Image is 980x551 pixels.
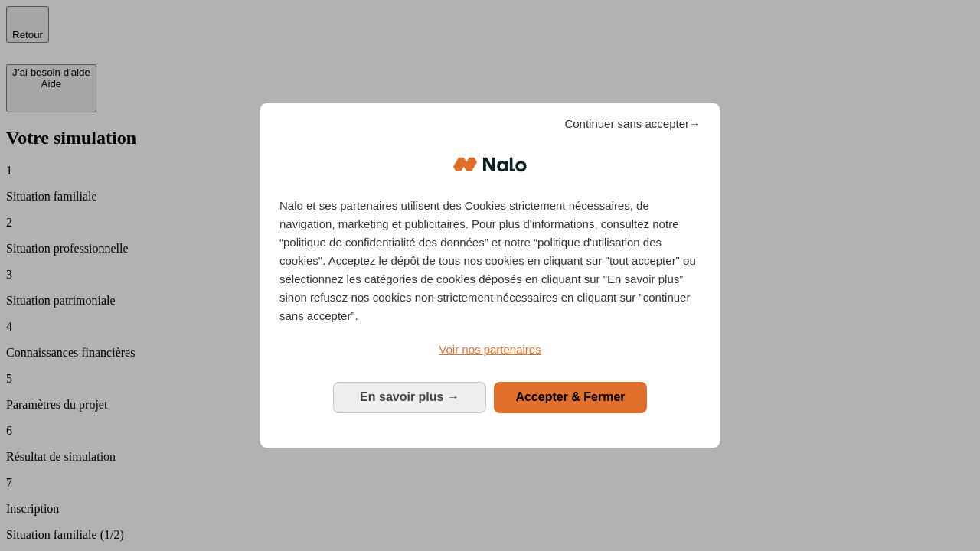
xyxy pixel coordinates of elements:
span: Continuer sans accepter→ [564,115,701,133]
span: Voir nos partenaires [439,343,541,356]
p: Nalo et ses partenaires utilisent des Cookies strictement nécessaires, de navigation, marketing e... [279,197,701,325]
a: Voir nos partenaires [279,341,701,359]
button: Accepter & Fermer: Accepter notre traitement des données et fermer [494,382,647,412]
button: En savoir plus: Configurer vos consentements [333,382,486,412]
img: Logo [453,142,527,187]
span: En savoir plus → [360,390,459,403]
div: Bienvenue chez Nalo Gestion du consentement [260,103,720,447]
span: Accepter & Fermer [515,390,625,403]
